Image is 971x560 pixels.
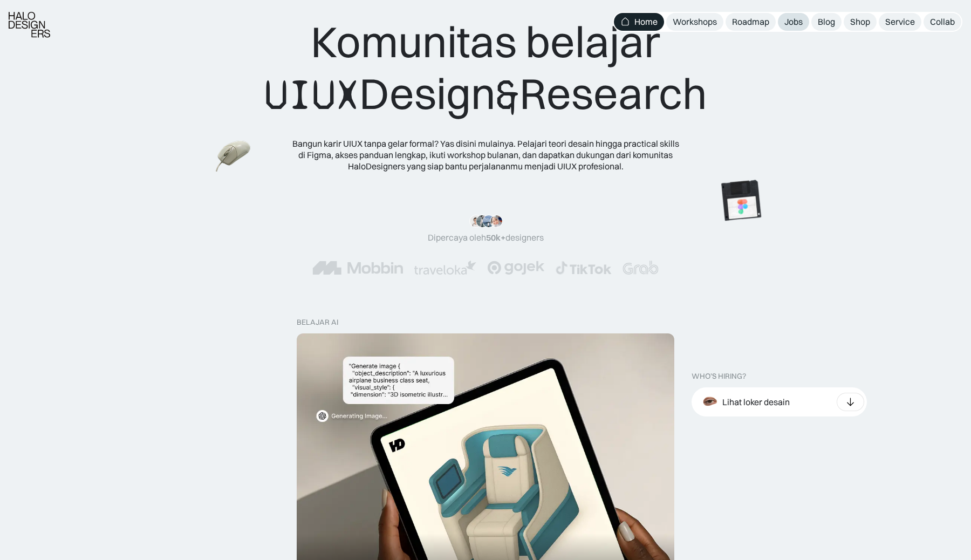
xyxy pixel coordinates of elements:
[930,16,955,28] div: Collab
[297,318,338,327] div: belajar ai
[291,138,680,172] div: Bangun karir UIUX tanpa gelar formal? Yas disini mulainya. Pelajari teori desain hingga practical...
[692,372,746,381] div: WHO’S HIRING?
[264,69,359,121] span: UIUX
[924,13,961,31] a: Collab
[778,13,809,31] a: Jobs
[726,13,776,31] a: Roadmap
[811,13,842,31] a: Blog
[722,397,790,408] div: Lihat loker desain
[264,16,707,121] div: Komunitas belajar Design Research
[818,16,835,28] div: Blog
[850,16,870,28] div: Shop
[666,13,723,31] a: Workshops
[496,69,519,121] span: &
[784,16,803,28] div: Jobs
[879,13,921,31] a: Service
[634,16,658,28] div: Home
[844,13,877,31] a: Shop
[732,16,769,28] div: Roadmap
[428,232,544,243] div: Dipercaya oleh designers
[486,232,505,243] span: 50k+
[673,16,717,28] div: Workshops
[885,16,915,28] div: Service
[614,13,664,31] a: Home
